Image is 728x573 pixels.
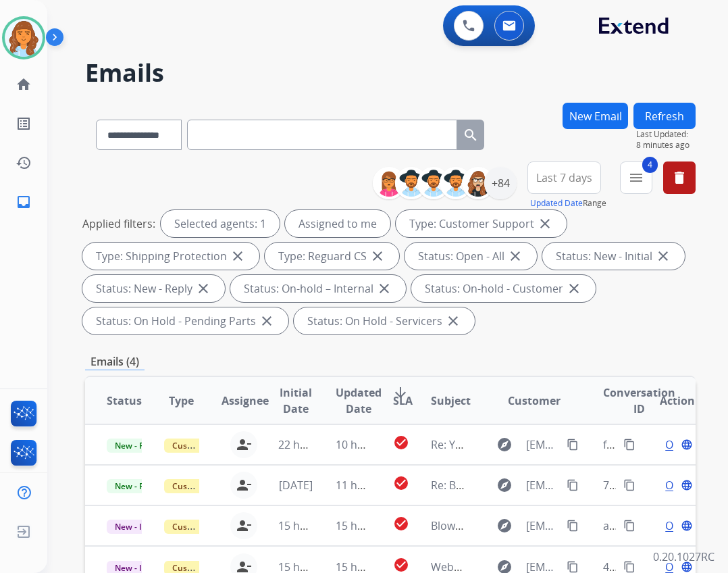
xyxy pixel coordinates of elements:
img: avatar [5,19,43,57]
mat-icon: person_remove [236,518,252,534]
mat-icon: language [681,520,693,532]
p: Applied filters: [82,216,155,232]
div: Type: Reguard CS [265,243,399,270]
mat-icon: content_copy [567,520,579,532]
span: Open [665,518,693,534]
mat-icon: content_copy [623,439,635,451]
div: Status: On-hold – Internal [230,275,406,302]
mat-icon: content_copy [567,439,579,451]
mat-icon: home [16,76,32,93]
mat-icon: close [566,280,582,297]
span: SLA [393,393,413,409]
mat-icon: person_remove [236,477,252,493]
span: [EMAIL_ADDRESS][DOMAIN_NAME] [526,477,559,493]
span: New - Reply [107,479,168,493]
mat-icon: close [376,280,392,297]
span: [EMAIL_ADDRESS][DOMAIN_NAME] [526,518,559,534]
span: Initial Date [278,384,313,417]
span: New - Initial [107,520,170,534]
mat-icon: search [463,127,479,143]
span: Customer [508,393,561,409]
span: Open [665,437,693,453]
mat-icon: inbox [16,194,32,210]
div: Status: On Hold - Servicers [294,307,475,334]
mat-icon: check_circle [393,434,409,451]
mat-icon: check_circle [393,516,409,532]
mat-icon: list_alt [16,116,32,132]
span: Conversation ID [603,384,675,417]
div: Status: On-hold - Customer [411,275,596,302]
p: 0.20.1027RC [653,549,714,565]
button: 4 [620,161,652,194]
mat-icon: language [681,439,693,451]
span: 15 hours ago [278,518,345,533]
div: +84 [484,167,517,199]
span: Open [665,477,693,493]
div: Status: New - Initial [542,243,685,270]
div: Status: Open - All [405,243,537,270]
span: Last Updated: [636,129,696,140]
span: 15 hours ago [336,518,402,533]
span: 11 hours ago [336,478,402,493]
span: [EMAIL_ADDRESS][DOMAIN_NAME] [526,437,559,453]
mat-icon: check_circle [393,557,409,573]
mat-icon: close [259,313,275,329]
mat-icon: close [507,248,523,264]
span: Re: Your Claim [431,437,504,452]
mat-icon: close [445,313,461,329]
mat-icon: close [369,248,386,264]
mat-icon: close [537,216,553,232]
mat-icon: language [681,561,693,573]
div: Type: Shipping Protection [82,243,259,270]
h2: Emails [85,59,696,86]
mat-icon: person_remove [236,437,252,453]
mat-icon: explore [496,437,513,453]
span: Assignee [222,393,269,409]
span: Updated Date [336,384,382,417]
mat-icon: explore [496,477,513,493]
mat-icon: arrow_downward [392,384,409,401]
span: 4 [642,157,658,173]
mat-icon: content_copy [623,520,635,532]
mat-icon: explore [496,518,513,534]
span: Subject [431,393,471,409]
mat-icon: close [230,248,246,264]
button: Last 7 days [527,161,601,194]
mat-icon: close [655,248,671,264]
div: Assigned to me [285,210,390,237]
span: 10 hours ago [336,437,402,452]
div: Status: On Hold - Pending Parts [82,307,288,334]
span: Customer Support [164,439,252,453]
span: Re: Boxes [431,478,479,493]
div: Type: Customer Support [396,210,567,237]
mat-icon: content_copy [623,479,635,491]
mat-icon: content_copy [623,561,635,573]
span: 22 hours ago [278,437,345,452]
span: Status [107,393,142,409]
button: New Email [563,103,628,129]
span: Range [530,197,606,209]
button: Refresh [633,103,696,129]
mat-icon: close [195,280,211,297]
span: Customer Support [164,520,252,534]
span: Type [169,393,194,409]
div: Selected agents: 1 [161,210,280,237]
mat-icon: language [681,479,693,491]
span: [DATE] [279,478,313,493]
span: Blown sub woofer [431,518,522,533]
mat-icon: delete [671,170,687,186]
mat-icon: check_circle [393,475,409,491]
mat-icon: content_copy [567,561,579,573]
span: New - Reply [107,439,168,453]
span: Customer Support [164,479,252,493]
span: Last 7 days [536,175,592,180]
mat-icon: menu [628,170,644,186]
p: Emails (4) [85,353,145,370]
span: 8 minutes ago [636,140,696,151]
mat-icon: history [16,155,32,171]
button: Updated Date [530,198,583,209]
div: Status: New - Reply [82,275,225,302]
th: Action [638,377,696,424]
mat-icon: content_copy [567,479,579,491]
